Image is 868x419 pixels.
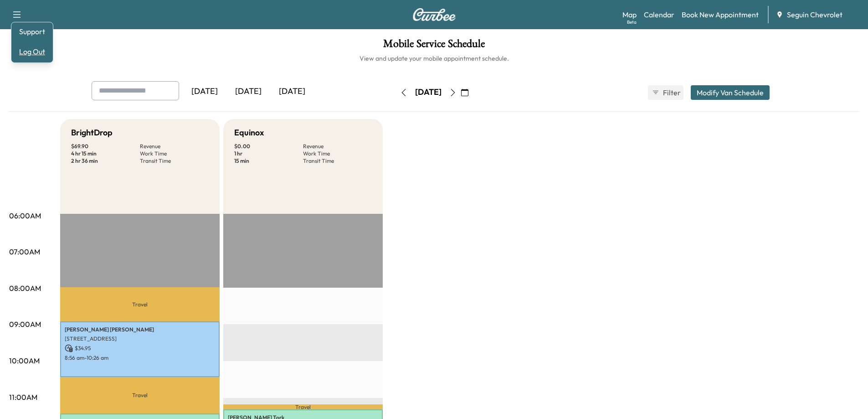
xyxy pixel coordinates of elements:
p: 8:56 am - 10:26 am [65,354,215,362]
a: Calendar [644,9,674,20]
p: 07:00AM [9,246,40,257]
p: $ 0.00 [234,143,303,150]
p: Transit Time [140,157,209,165]
p: 08:00AM [9,283,41,294]
div: Beta [627,19,637,26]
div: [DATE] [183,81,226,102]
p: 06:00AM [9,210,41,221]
div: [DATE] [226,81,270,102]
p: 15 min [234,157,303,165]
p: [PERSON_NAME] [PERSON_NAME] [65,326,215,333]
a: Support [15,26,49,37]
h6: View and update your mobile appointment schedule. [9,54,859,63]
span: Filter [663,87,679,98]
span: Seguin Chevrolet [787,9,842,20]
p: Travel [60,287,220,321]
p: 11:00AM [9,392,37,403]
p: 09:00AM [9,319,41,330]
p: 10:00AM [9,355,40,366]
p: $ 69.90 [71,143,140,150]
div: [DATE] [415,87,442,98]
p: Work Time [303,150,372,157]
p: 2 hr 36 min [71,157,140,165]
p: $ 34.95 [65,344,215,352]
h5: BrightDrop [71,126,113,139]
a: Book New Appointment [682,9,759,20]
div: [DATE] [270,81,314,102]
p: Work Time [140,150,209,157]
img: Curbee Logo [412,8,456,21]
button: Modify Van Schedule [691,85,770,100]
p: Revenue [140,143,209,150]
p: [STREET_ADDRESS] [65,335,215,342]
a: MapBeta [622,9,637,20]
h5: Equinox [234,126,264,139]
h1: Mobile Service Schedule [9,38,859,54]
button: Filter [648,85,683,100]
p: 4 hr 15 min [71,150,140,157]
p: Revenue [303,143,372,150]
p: Travel [60,377,220,414]
button: Log Out [15,44,49,59]
p: 1 hr [234,150,303,157]
p: Transit Time [303,157,372,165]
p: Travel [223,404,383,409]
